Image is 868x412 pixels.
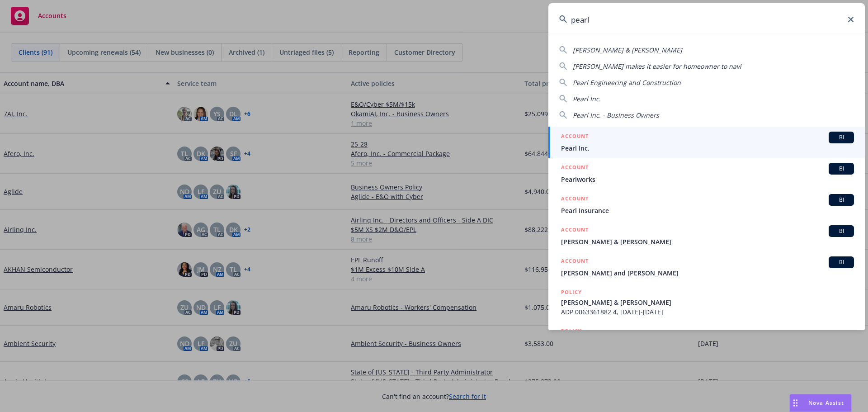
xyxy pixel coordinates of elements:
span: [PERSON_NAME] and [PERSON_NAME] [561,268,854,278]
span: BI [832,258,850,266]
h5: ACCOUNT [561,194,589,205]
span: Pearl Insurance [561,206,854,215]
span: BI [832,227,850,235]
div: Drag to move [790,394,801,412]
span: Pearlworks [561,175,854,184]
a: ACCOUNTBI[PERSON_NAME] & [PERSON_NAME] [548,220,865,251]
a: ACCOUNTBIPearl Insurance [548,189,865,220]
span: BI [832,165,850,173]
a: ACCOUNTBIPearlworks [548,158,865,189]
span: Pearl Inc. - Business Owners [573,111,659,119]
span: Nova Assist [808,399,844,407]
span: [PERSON_NAME] & [PERSON_NAME] [561,298,854,307]
input: Search... [548,3,865,36]
span: BI [832,196,850,204]
a: ACCOUNTBIPearl Inc. [548,127,865,158]
span: [PERSON_NAME] & [PERSON_NAME] [573,46,682,54]
h5: POLICY [561,327,582,336]
span: ADP 0063361882 4, [DATE]-[DATE] [561,307,854,317]
span: Pearl Inc. [573,95,601,103]
h5: POLICY [561,288,582,297]
span: Pearl Engineering and Construction [573,78,681,87]
a: POLICY [548,322,865,360]
button: Nova Assist [789,394,852,412]
a: ACCOUNTBI[PERSON_NAME] and [PERSON_NAME] [548,251,865,283]
h5: ACCOUNT [561,163,589,174]
span: Pearl Inc. [561,143,854,153]
h5: ACCOUNT [561,132,589,142]
span: BI [832,133,850,142]
span: [PERSON_NAME] makes it easier for homeowner to navi [573,62,741,71]
h5: ACCOUNT [561,256,589,267]
h5: ACCOUNT [561,225,589,236]
a: POLICY[PERSON_NAME] & [PERSON_NAME]ADP 0063361882 4, [DATE]-[DATE] [548,283,865,322]
span: [PERSON_NAME] & [PERSON_NAME] [561,237,854,246]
